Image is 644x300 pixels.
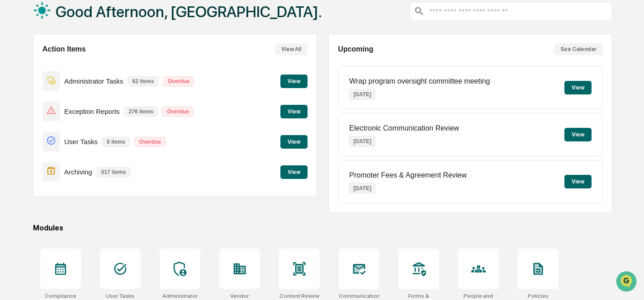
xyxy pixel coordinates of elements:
[102,137,130,147] p: 8 items
[66,115,73,122] div: 🗄️
[56,3,322,21] h1: Good Afternoon, [GEOGRAPHIC_DATA].
[349,171,467,179] p: Promoter Fees & Agreement Review
[64,168,92,176] p: Archiving
[280,165,308,179] button: View
[349,183,375,194] p: [DATE]
[528,293,549,299] div: Policies
[275,43,308,55] button: View All
[64,77,123,85] p: Administrator Tasks
[280,137,308,145] a: View
[124,107,158,117] p: 276 items
[349,89,375,100] p: [DATE]
[349,77,490,85] p: Wrap program oversight committee meeting
[5,110,62,127] a: 🖐️Preclearance
[564,175,592,188] button: View
[349,124,459,132] p: Electronic Communication Review
[154,72,165,83] button: Start new chat
[64,108,120,115] p: Exception Reports
[75,114,112,123] span: Attestations
[31,69,148,78] div: Start new chat
[564,128,592,141] button: View
[106,293,134,299] div: User Tasks
[162,107,194,117] p: Overdue
[9,115,16,122] div: 🖐️
[280,105,308,118] button: View
[564,81,592,94] button: View
[280,107,308,115] a: View
[280,76,308,85] a: View
[280,75,308,88] button: View
[280,135,308,149] button: View
[615,270,639,295] iframe: Open customer support
[97,167,131,177] p: 517 items
[18,131,57,140] span: Data Lookup
[31,78,114,85] div: We're available if you need us!
[349,136,375,147] p: [DATE]
[64,138,98,145] p: User Tasks
[90,153,109,160] span: Pylon
[9,132,16,139] div: 🔎
[43,45,86,53] h2: Action Items
[64,153,109,160] a: Powered byPylon
[134,137,166,147] p: Overdue
[33,224,613,232] div: Modules
[280,167,308,176] a: View
[9,19,165,33] p: How can we help?
[338,45,373,53] h2: Upcoming
[163,76,194,86] p: Overdue
[18,114,58,123] span: Preclearance
[554,43,603,55] button: See Calendar
[5,127,61,144] a: 🔎Data Lookup
[62,110,116,127] a: 🗄️Attestations
[128,76,159,86] p: 62 items
[9,69,25,85] img: 1746055101610-c473b297-6a78-478c-a979-82029cc54cd1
